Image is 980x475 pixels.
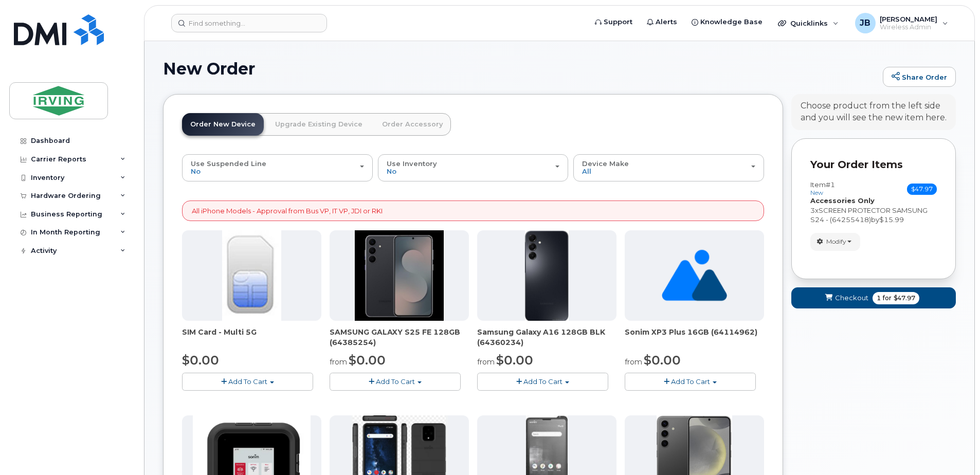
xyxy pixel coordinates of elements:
span: $47.97 [907,184,937,195]
a: Order New Device [182,113,264,136]
img: image-20250915-182548.jpg [355,230,444,321]
div: SAMSUNG GALAXY S25 FE 128GB (64385254) [330,327,469,348]
div: x by [810,206,937,225]
strong: Accessories Only [810,196,875,205]
button: Modify [810,233,860,251]
span: 1 [877,294,881,303]
div: Sonim XP3 Plus 16GB (64114962) [625,327,764,348]
h3: Item [810,181,835,196]
span: No [191,167,201,175]
img: A16_-_JDI.png [525,230,569,321]
h1: New Order [163,60,878,78]
p: Your Order Items [810,157,937,172]
span: for [881,294,894,303]
span: $0.00 [182,353,219,368]
a: Upgrade Existing Device [267,113,371,136]
p: All iPhone Models - Approval from Bus VP, IT VP, JDI or RKI [192,206,383,216]
a: Share Order [883,67,956,87]
span: Add To Cart [523,377,562,386]
button: Use Inventory No [378,154,569,181]
span: Add To Cart [671,377,710,386]
button: Add To Cart [182,373,313,391]
span: All [582,167,591,175]
img: 00D627D4-43E9-49B7-A367-2C99342E128C.jpg [222,230,281,321]
span: #1 [826,180,835,189]
span: Use Suspended Line [191,159,266,168]
small: from [330,357,347,367]
div: Samsung Galaxy A16 128GB BLK (64360234) [477,327,616,348]
button: Add To Cart [477,373,608,391]
img: no_image_found-2caef05468ed5679b831cfe6fc140e25e0c280774317ffc20a367ab7fd17291e.png [662,230,727,321]
button: Add To Cart [330,373,461,391]
span: 3 [810,206,815,214]
span: $0.00 [644,353,681,368]
small: new [810,189,823,196]
button: Device Make All [573,154,764,181]
span: Modify [826,237,846,246]
span: $0.00 [496,353,533,368]
small: from [625,357,642,367]
div: SIM Card - Multi 5G [182,327,321,348]
span: SCREEN PROTECTOR SAMSUNG S24 - (64255418) [810,206,928,224]
button: Add To Cart [625,373,756,391]
button: Use Suspended Line No [182,154,373,181]
span: Use Inventory [387,159,437,168]
span: No [387,167,396,175]
a: Order Accessory [374,113,451,136]
div: Choose product from the left side and you will see the new item here. [801,100,947,124]
small: from [477,357,495,367]
span: Device Make [582,159,629,168]
span: Checkout [835,293,868,303]
span: Add To Cart [376,377,415,386]
span: $15.99 [879,215,904,224]
span: Add To Cart [228,377,267,386]
span: $0.00 [349,353,386,368]
button: Checkout 1 for $47.97 [791,287,956,308]
span: $47.97 [894,294,915,303]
